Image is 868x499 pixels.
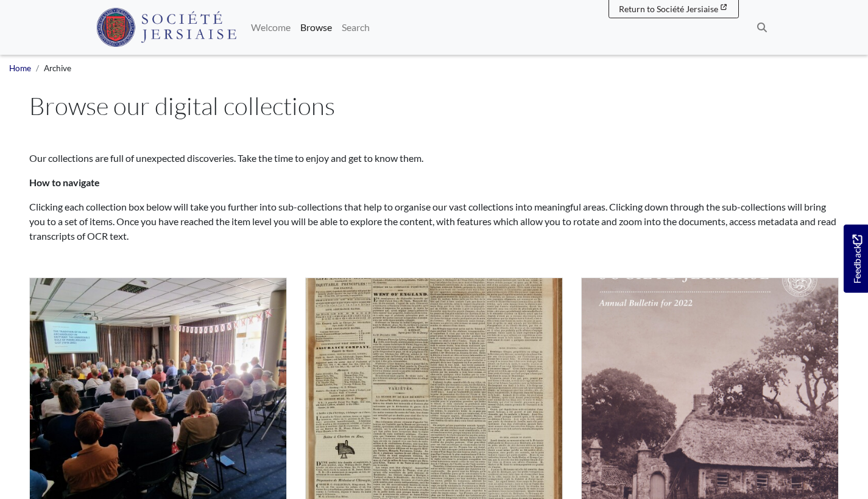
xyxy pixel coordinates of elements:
[9,63,31,73] a: Home
[96,5,237,50] a: Société Jersiaise logo
[844,225,868,293] a: Would you like to provide feedback?
[29,200,839,243] p: Clicking each collection box below will take you further into sub-collections that help to organi...
[246,15,295,40] a: Welcome
[337,15,375,40] a: Search
[619,4,718,14] span: Return to Société Jersiaise
[29,176,100,188] strong: How to navigate
[44,63,71,73] span: Archive
[29,151,839,166] p: Our collections are full of unexpected discoveries. Take the time to enjoy and get to know them.
[29,91,839,120] h1: Browse our digital collections
[96,8,237,47] img: Société Jersiaise
[295,15,337,40] a: Browse
[850,235,864,284] span: Feedback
